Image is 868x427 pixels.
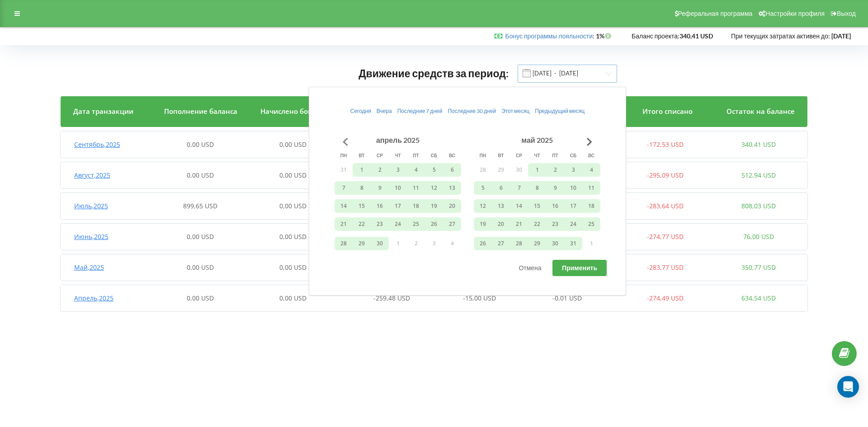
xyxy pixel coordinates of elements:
[505,32,593,40] a: Бонус программы лояльности
[582,237,600,250] button: 1
[510,181,528,195] button: 7
[187,263,214,272] span: 0,00 USD
[837,376,859,398] div: Open Intercom Messenger
[582,217,600,231] button: 25
[510,217,528,231] button: 21
[632,32,679,40] span: Баланс проекта:
[647,232,684,241] span: -274,77 USD
[443,217,461,231] button: 27
[492,217,510,231] button: 20
[397,108,443,114] span: Последние 7 дней
[647,294,684,302] span: -274,49 USD
[474,149,492,162] th: понедельник
[528,149,546,162] th: четверг
[741,202,776,210] span: 808,03 USD
[564,149,582,162] th: суббота
[187,294,214,302] span: 0,00 USD
[647,202,684,210] span: -283,64 USD
[407,217,425,231] button: 25
[647,263,684,272] span: -283,77 USD
[74,202,108,210] span: Июль , 2025
[463,294,496,302] span: -15,00 USD
[371,163,389,177] button: 2
[425,199,443,213] button: 19
[528,237,546,250] button: 29
[582,181,600,195] button: 11
[474,181,492,195] button: 5
[74,263,104,272] span: Май , 2025
[389,237,407,250] button: 1
[501,108,529,114] span: Этот месяц
[546,237,564,250] button: 30
[510,199,528,213] button: 14
[371,181,389,195] button: 9
[74,294,113,302] span: Апрель , 2025
[371,217,389,231] button: 23
[837,10,856,17] span: Выход
[407,149,425,162] th: пятница
[74,232,108,241] span: Июнь , 2025
[510,163,528,177] button: 30
[407,163,425,177] button: 4
[279,171,307,179] span: 0,00 USD
[183,202,217,210] span: 899,65 USD
[474,163,492,177] button: 28
[164,107,237,116] span: Пополнение баланса
[743,232,774,241] span: 76,00 USD
[443,237,461,250] button: 4
[546,149,564,162] th: пятница
[373,135,422,145] div: апрель 2025
[731,32,830,40] span: При текущих затратах активен до:
[353,163,371,177] button: 1
[350,108,371,114] span: Сегодня
[582,163,600,177] button: 4
[741,263,776,272] span: 350,77 USD
[353,199,371,213] button: 15
[443,199,461,213] button: 20
[353,149,371,162] th: вторник
[679,32,713,40] strong: 340,41 USD
[564,163,582,177] button: 3
[377,108,392,114] span: Вчера
[389,163,407,177] button: 3
[726,107,795,116] span: Остаток на балансе
[371,199,389,213] button: 16
[492,181,510,195] button: 6
[642,107,693,116] span: Итого списано
[528,163,546,177] button: 1
[492,199,510,213] button: 13
[546,163,564,177] button: 2
[509,260,551,276] button: Отмена
[492,237,510,250] button: 27
[187,140,214,149] span: 0,00 USD
[564,217,582,231] button: 24
[582,149,600,162] th: воскресенье
[596,32,613,40] strong: 1%
[279,263,307,272] span: 0,00 USD
[74,140,120,149] span: Сентябрь , 2025
[279,202,307,210] span: 0,00 USD
[407,181,425,195] button: 11
[510,149,528,162] th: среда
[519,135,555,145] div: май 2025
[335,199,353,213] button: 14
[546,181,564,195] button: 9
[562,264,597,272] span: Применить
[279,140,307,149] span: 0,00 USD
[546,217,564,231] button: 23
[564,181,582,195] button: 10
[492,163,510,177] button: 29
[425,217,443,231] button: 26
[492,149,510,162] th: вторник
[580,133,599,151] button: Go to next month
[389,199,407,213] button: 17
[443,163,461,177] button: 6
[552,260,607,276] button: Применить
[353,217,371,231] button: 22
[741,171,776,179] span: 512,94 USD
[260,107,327,116] span: Начислено бонусов
[831,32,851,40] strong: [DATE]
[443,181,461,195] button: 13
[353,237,371,250] button: 29
[474,217,492,231] button: 19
